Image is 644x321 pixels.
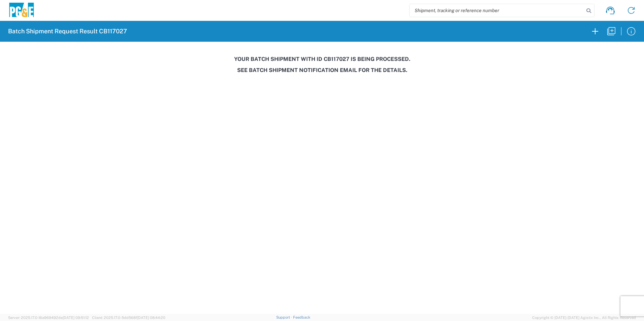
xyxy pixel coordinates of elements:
span: Server: 2025.17.0-16a969492de [8,316,89,320]
a: Support [276,315,293,319]
img: pge [8,3,35,19]
h3: See Batch Shipment Notification email for the details. [5,67,639,73]
span: Client: 2025.17.0-5dd568f [92,316,165,320]
a: Feedback [293,315,310,319]
h3: Your batch shipment with id CB117027 is being processed. [5,56,639,62]
span: [DATE] 09:51:12 [63,316,89,320]
span: [DATE] 08:44:20 [137,316,165,320]
input: Shipment, tracking or reference number [410,4,584,17]
span: Copyright © [DATE]-[DATE] Agistix Inc., All Rights Reserved [532,315,636,321]
h2: Batch Shipment Request Result CB117027 [8,27,127,35]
